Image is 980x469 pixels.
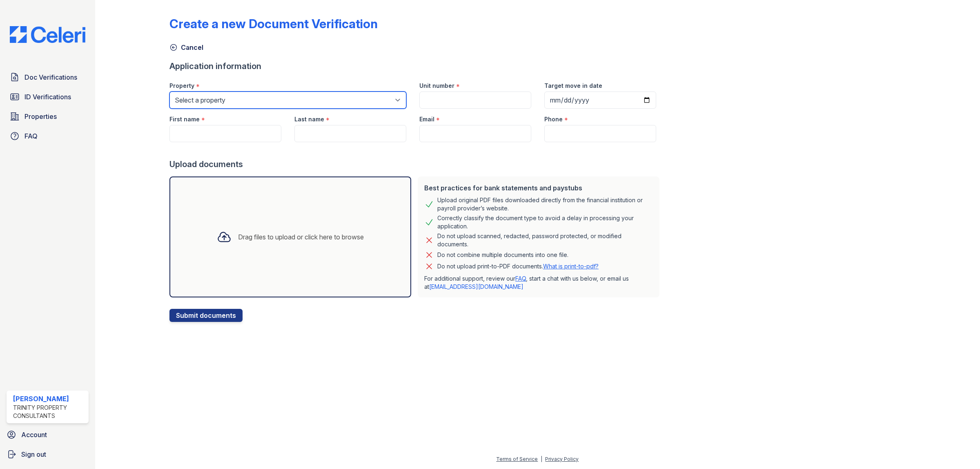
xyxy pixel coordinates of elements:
[437,250,568,260] div: Do not combine multiple documents into one file.
[3,446,92,462] a: Sign out
[429,283,523,290] a: [EMAIL_ADDRESS][DOMAIN_NAME]
[544,115,563,123] label: Phone
[424,183,653,193] div: Best practices for bank statements and paystubs
[437,232,653,248] div: Do not upload scanned, redacted, password protected, or modified documents.
[544,82,602,90] label: Target move in date
[21,430,47,440] span: Account
[294,115,324,123] label: Last name
[169,309,243,322] button: Submit documents
[7,89,89,105] a: ID Verifications
[13,394,85,404] div: [PERSON_NAME]
[543,263,599,270] a: What is print-to-pdf?
[169,42,203,52] a: Cancel
[21,449,46,459] span: Sign out
[3,427,92,443] a: Account
[419,115,434,123] label: Email
[169,82,194,90] label: Property
[169,115,200,123] label: First name
[169,60,663,72] div: Application information
[515,275,526,282] a: FAQ
[545,456,579,462] a: Privacy Policy
[419,82,454,90] label: Unit number
[496,456,538,462] a: Terms of Service
[169,16,378,31] div: Create a new Document Verification
[24,131,38,141] span: FAQ
[7,128,89,144] a: FAQ
[437,262,599,270] p: Do not upload print-to-PDF documents.
[238,232,364,242] div: Drag files to upload or click here to browse
[24,72,77,82] span: Doc Verifications
[3,26,92,43] img: CE_Logo_Blue-a8612792a0a2168367f1c8372b55b34899dd931a85d93a1a3d3e32e68fde9ad4.png
[7,69,89,85] a: Doc Verifications
[424,275,653,291] p: For additional support, review our , start a chat with us below, or email us at
[24,92,71,102] span: ID Verifications
[437,196,653,212] div: Upload original PDF files downloaded directly from the financial institution or payroll provider’...
[437,214,653,230] div: Correctly classify the document type to avoid a delay in processing your application.
[7,108,89,125] a: Properties
[169,159,663,170] div: Upload documents
[24,112,57,121] span: Properties
[541,456,542,462] div: |
[13,404,85,420] div: Trinity Property Consultants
